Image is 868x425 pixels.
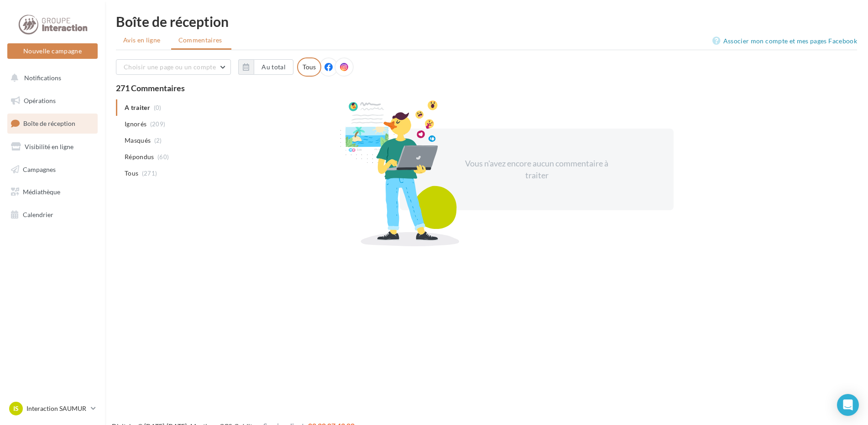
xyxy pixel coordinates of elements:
span: (2) [154,137,162,144]
span: (271) [142,170,157,177]
span: Ignorés [125,119,146,129]
button: Au total [238,59,293,75]
span: Tous [125,169,138,178]
span: Médiathèque [23,188,60,196]
span: Avis en ligne [123,36,161,45]
span: Choisir une page ou un compte [124,63,216,71]
a: Campagnes [5,160,99,179]
a: Boîte de réception [5,114,99,133]
a: Visibilité en ligne [5,137,99,156]
div: Open Intercom Messenger [837,394,859,416]
span: Boîte de réception [23,119,75,127]
span: (209) [150,120,166,128]
button: Choisir une page ou un compte [116,59,231,75]
span: Visibilité en ligne [25,143,73,150]
button: Notifications [5,68,96,88]
div: Boîte de réception [116,15,857,28]
div: 271 Commentaires [116,84,857,92]
a: IS Interaction SAUMUR [7,400,98,417]
span: Calendrier [23,211,53,218]
span: Masqués [125,136,151,145]
a: Médiathèque [5,182,99,202]
span: IS [13,404,19,413]
button: Au total [254,59,293,75]
a: Opérations [5,91,99,110]
div: Vous n'avez encore aucun commentaire à traiter [458,158,615,181]
button: Nouvelle campagne [7,43,98,59]
span: Notifications [24,74,61,82]
div: Tous [297,57,321,77]
span: Campagnes [23,165,56,173]
a: Associer mon compte et mes pages Facebook [712,36,857,47]
p: Interaction SAUMUR [26,404,87,413]
a: Calendrier [5,205,99,224]
span: Répondus [125,152,154,161]
span: Opérations [24,97,56,104]
span: (60) [157,153,169,161]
